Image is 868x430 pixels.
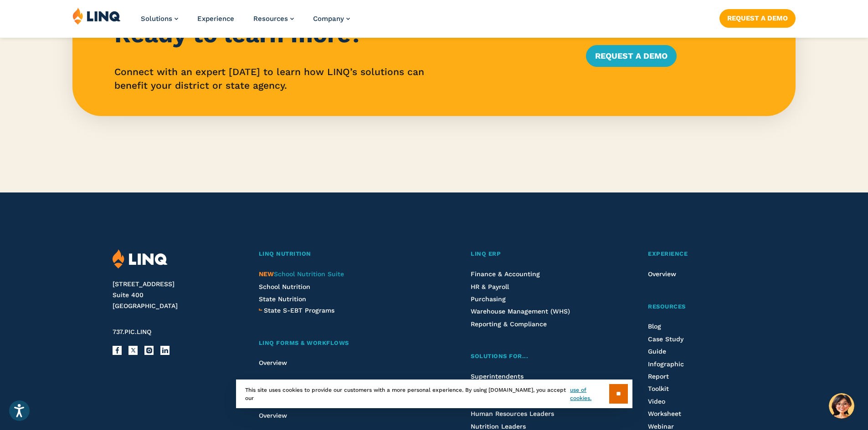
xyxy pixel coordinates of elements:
[648,250,688,257] span: Experience
[648,423,674,430] a: Webinar
[313,15,350,23] a: Company
[259,270,274,278] span: NEW
[471,249,600,259] a: LINQ ERP
[259,339,423,348] a: LINQ Forms & Workflows
[72,7,121,25] img: LINQ | K‑12 Software
[141,7,350,37] nav: Primary Navigation
[648,335,683,343] a: Case Study
[141,15,172,23] span: Solutions
[264,305,334,315] a: State S-EBT Programs
[719,9,796,27] a: Request a Demo
[113,279,237,311] address: [STREET_ADDRESS] Suite 400 [GEOGRAPHIC_DATA]
[829,393,854,419] button: Hello, have a question? Let’s chat.
[313,15,344,23] span: Company
[719,7,796,27] nav: Button Navigation
[570,386,609,402] a: use of cookies.
[236,379,632,408] div: This site uses cookies to provide our customers with a more personal experience. By using [DOMAIN...
[471,423,526,430] a: Nutrition Leaders
[259,339,349,346] span: LINQ Forms & Workflows
[253,15,294,23] a: Resources
[259,359,287,366] a: Overview
[113,328,151,335] span: 737.PIC.LINQ
[113,346,122,355] a: Facebook
[648,323,661,330] a: Blog
[144,346,154,355] a: Instagram
[264,307,334,314] span: State S-EBT Programs
[259,270,344,278] a: NEWSchool Nutrition Suite
[141,15,178,23] a: Solutions
[259,295,306,303] a: State Nutrition
[471,270,540,278] a: Finance & Accounting
[471,295,506,303] a: Purchasing
[648,303,686,310] span: Resources
[471,320,547,328] a: Reporting & Compliance
[259,249,423,259] a: LINQ Nutrition
[259,283,310,290] a: School Nutrition
[259,250,311,257] span: LINQ Nutrition
[471,283,509,290] a: HR & Payroll
[648,302,755,312] a: Resources
[253,15,288,23] span: Resources
[128,346,138,355] a: X
[197,15,234,23] a: Experience
[648,360,684,368] a: Infographic
[259,270,344,278] span: School Nutrition Suite
[113,249,168,269] img: LINQ | K‑12 Software
[160,346,169,355] a: LinkedIn
[471,373,524,380] a: Superintendents
[471,308,570,315] a: Warehouse Management (WHS)
[648,270,676,278] a: Overview
[648,385,669,392] a: Toolkit
[586,45,677,67] a: Request a Demo
[114,65,564,92] p: Connect with an expert [DATE] to learn how LINQ’s solutions can benefit your district or state ag...
[648,348,666,355] a: Guide
[648,373,669,380] a: Report
[648,249,755,259] a: Experience
[471,250,501,257] span: LINQ ERP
